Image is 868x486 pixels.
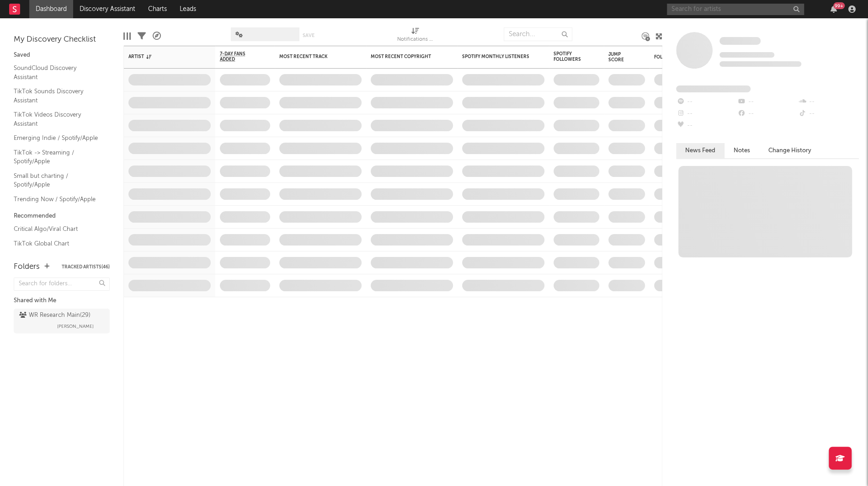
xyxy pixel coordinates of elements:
[14,110,101,128] a: TikTok Videos Discovery Assistant
[153,23,161,49] div: A&R Pipeline
[719,37,761,46] a: Some Artist
[504,27,572,41] input: Search...
[667,4,804,15] input: Search for artists
[14,34,110,45] div: My Discovery Checklist
[798,96,859,108] div: --
[62,265,110,269] button: Tracked Artists(46)
[719,37,761,45] span: Some Artist
[759,143,820,158] button: Change History
[14,63,101,82] a: SoundCloud Discovery Assistant
[14,86,101,105] a: TikTok Sounds Discovery Assistant
[14,171,101,190] a: Small but charting / Spotify/Apple
[397,34,434,45] div: Notifications (Artist)
[128,54,197,59] div: Artist
[833,2,845,9] div: 99 +
[371,54,439,59] div: Most Recent Copyright
[14,211,110,222] div: Recommended
[676,96,737,108] div: --
[14,224,101,234] a: Critical Algo/Viral Chart
[138,23,146,49] div: Filters
[737,96,798,108] div: --
[724,143,759,158] button: Notes
[14,262,40,272] div: Folders
[462,54,531,59] div: Spotify Monthly Listeners
[554,51,586,62] div: Spotify Followers
[14,133,101,143] a: Emerging Indie / Spotify/Apple
[676,85,751,92] span: Fans Added by Platform
[676,120,737,132] div: --
[737,108,798,120] div: --
[719,61,801,67] span: 0 fans last week
[14,194,101,204] a: Trending Now / Spotify/Apple
[19,310,91,321] div: WR Research Main ( 29 )
[14,239,101,249] a: TikTok Global Chart
[279,54,348,59] div: Most Recent Track
[303,33,314,38] button: Save
[608,52,631,63] div: Jump Score
[14,50,110,61] div: Saved
[831,5,837,13] button: 99+
[57,321,94,332] span: [PERSON_NAME]
[676,108,737,120] div: --
[14,295,110,306] div: Shared with Me
[14,278,110,291] input: Search for folders...
[397,23,434,49] div: Notifications (Artist)
[798,108,859,120] div: --
[123,23,131,49] div: Edit Columns
[220,51,256,62] span: 7-Day Fans Added
[719,52,774,58] span: Tracking Since: [DATE]
[14,148,101,166] a: TikTok -> Streaming / Spotify/Apple
[676,143,724,158] button: News Feed
[14,309,110,333] a: WR Research Main(29)[PERSON_NAME]
[654,54,723,60] div: Folders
